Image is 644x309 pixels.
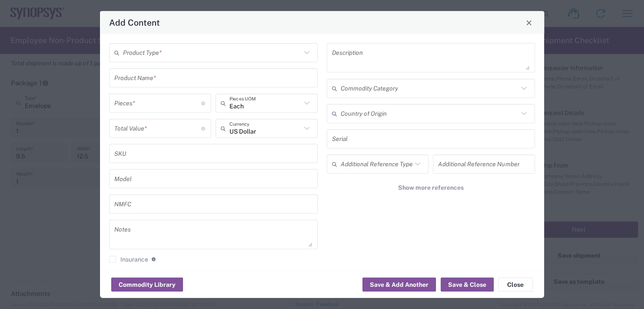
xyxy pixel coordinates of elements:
button: Save & Close [441,278,494,292]
h4: Add Content [109,16,160,29]
span: Show more references [398,184,464,192]
label: Insurance [109,256,148,263]
button: Close [523,17,535,29]
button: Commodity Library [111,278,183,292]
button: Save & Add Another [362,278,436,292]
button: Close [498,278,533,292]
